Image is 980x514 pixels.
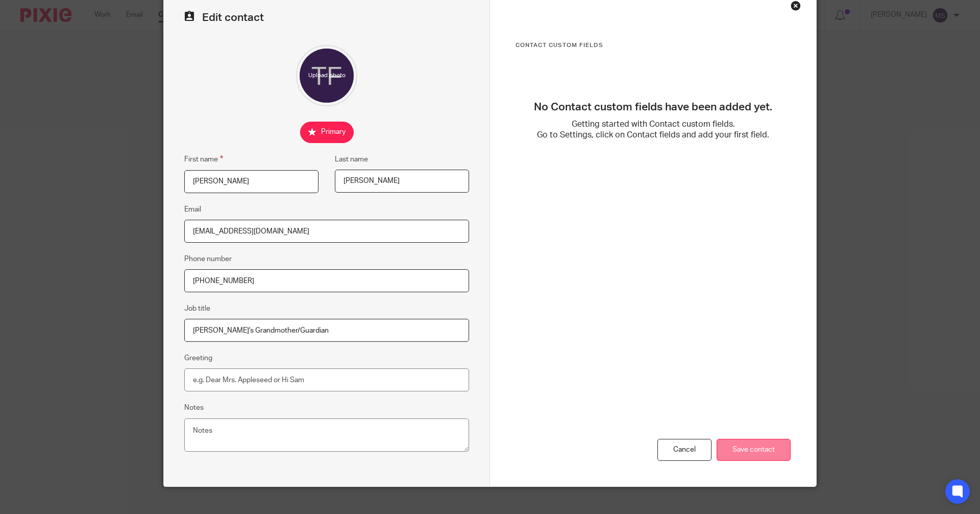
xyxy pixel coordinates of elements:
[516,101,791,114] h3: No Contact custom fields have been added yet.
[184,254,232,264] label: Phone number
[184,11,469,25] h2: Edit contact
[184,353,212,363] label: Greeting
[657,439,712,461] div: Cancel
[791,1,801,11] div: Close this dialog window
[184,153,223,165] label: First name
[516,119,791,141] p: Getting started with Contact custom fields. Go to Settings, click on Contact fields and add your ...
[184,303,210,314] label: Job title
[184,403,204,413] label: Notes
[184,368,469,391] input: e.g. Dear Mrs. Appleseed or Hi Sam
[717,439,791,461] input: Save contact
[184,204,201,215] label: Email
[516,41,791,50] h3: Contact Custom fields
[335,154,368,165] label: Last name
